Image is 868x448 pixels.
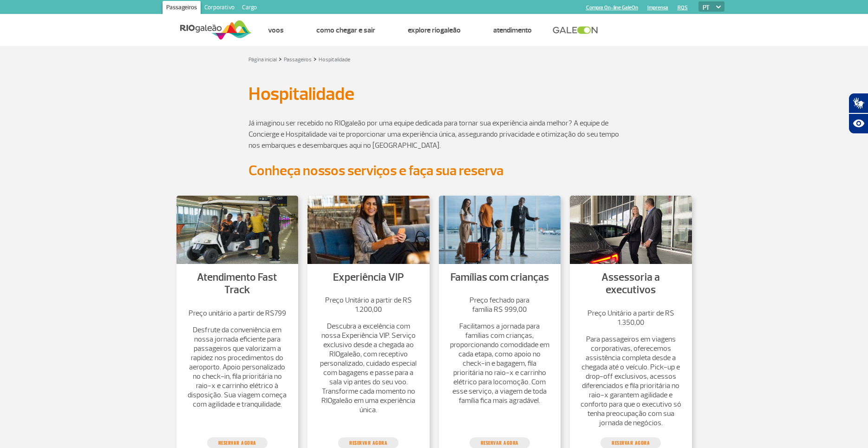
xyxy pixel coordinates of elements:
a: Imprensa [647,5,668,11]
p: Para passageiros em viagens corporativas, oferecemos assistência completa desde a chegada até o v... [579,335,683,428]
a: RQS [678,5,688,11]
button: Abrir recursos assistivos. [848,113,868,134]
strong: Preço unitário a partir de R$799 [189,309,286,318]
h2: Conheça nossos serviços e faça sua reserva [248,162,620,179]
p: Descubra a excelência com nossa Experiência VIP. Serviço exclusivo desde a chegada ao RIOgaleão, ... [317,322,420,415]
a: Corporativo [201,1,238,16]
strong: Preço Unitário a partir de R$ 1.350,00 [587,309,674,327]
a: Hospitalidade [319,56,350,63]
a: Cargo [238,1,261,16]
a: Página inicial [248,56,277,63]
a: Como chegar e sair [316,26,375,35]
a: Voos [268,26,284,35]
p: Já imaginou ser recebido no RIOgaleão por uma equipe dedicada para tornar sua experiência ainda m... [248,118,620,151]
a: > [313,53,317,64]
div: Plugin de acessibilidade da Hand Talk. [848,93,868,134]
p: Desfrute da conveniência em nossa jornada eficiente para passageiros que valorizam a rapidez nos ... [186,325,289,409]
a: Atendimento Fast Track [197,270,277,297]
a: Passageiros [163,1,201,16]
a: Assessoria a executivos [601,270,660,297]
a: Compra On-line GaleOn [586,5,638,11]
a: Explore RIOgaleão [408,26,461,35]
p: Facilitamos a jornada para famílias com crianças, proporcionando comodidade em cada etapa, como a... [448,322,552,405]
a: Preço Unitário a partir de R$ 1.350,00 Para passageiros em viagens corporativas, oferecemos assis... [579,309,683,428]
a: Experiência VIP [333,270,404,284]
a: > [279,53,282,64]
button: Abrir tradutor de língua de sinais. [848,93,868,113]
h1: Hospitalidade [248,86,620,102]
a: Preço Unitário a partir de R$ 1.200,00 Descubra a excelência com nossa Experiência VIP. Serviço e... [317,296,420,415]
a: Preço unitário a partir de R$799 Desfrute da conveniência em nossa jornada eficiente para passage... [186,309,289,409]
a: Preço fechado para família R$ 999,00 Facilitamos a jornada para famílias com crianças, proporcion... [448,296,552,405]
a: Famílias com crianças [450,270,549,284]
strong: Preço Unitário a partir de R$ 1.200,00 [325,296,412,314]
a: Passageiros [284,56,312,63]
strong: Preço fechado para família R$ 999,00 [470,296,529,314]
a: Atendimento [493,26,532,35]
